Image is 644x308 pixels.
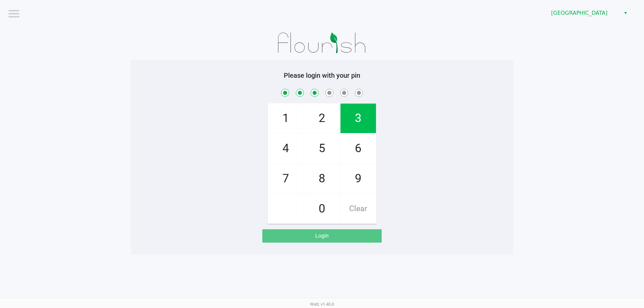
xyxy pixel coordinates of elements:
[340,134,376,163] span: 6
[304,194,340,224] span: 0
[621,7,630,19] button: Select
[304,134,340,163] span: 5
[551,9,616,17] span: [GEOGRAPHIC_DATA]
[268,134,304,163] span: 4
[340,104,376,133] span: 3
[304,164,340,193] span: 8
[136,71,508,79] h5: Please login with your pin
[340,164,376,193] span: 9
[268,164,304,193] span: 7
[340,194,376,224] span: Clear
[268,104,304,133] span: 1
[304,104,340,133] span: 2
[310,302,334,307] span: Web: v1.40.0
